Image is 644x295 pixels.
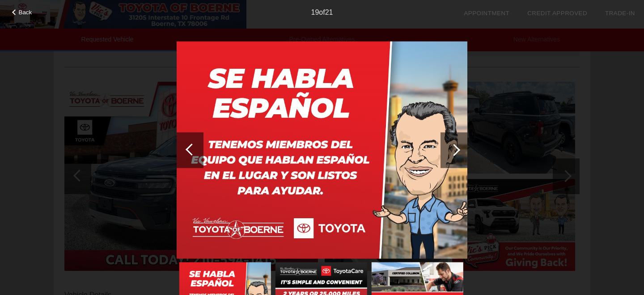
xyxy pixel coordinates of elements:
span: 19 [311,8,319,16]
span: 21 [325,8,333,16]
a: Appointment [464,10,509,17]
a: Credit Approved [527,10,587,17]
span: Back [19,9,32,16]
a: Trade-In [605,10,635,17]
img: image.aspx [177,41,467,259]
